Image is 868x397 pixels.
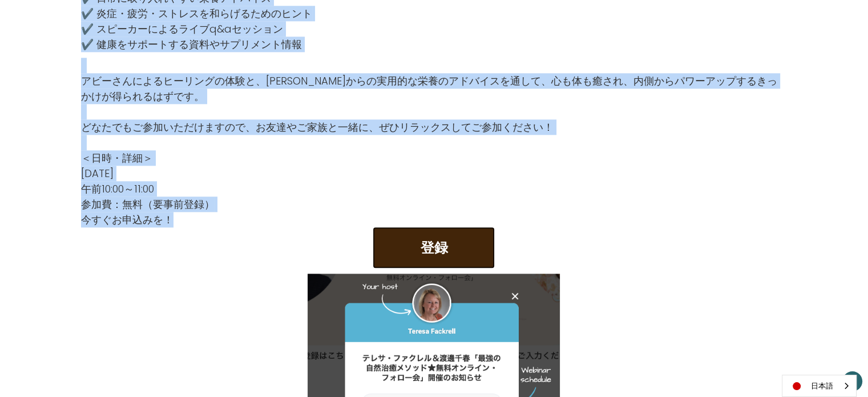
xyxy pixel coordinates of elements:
button: 登録 [373,227,494,268]
p: どなたでもご参加いただけますので、お友達やご家族と一緒に、ぜひリラックスしてご参加ください！ [81,119,787,135]
a: 日本語 [782,375,856,396]
p: アビーさんによるヒーリングの体験と、[PERSON_NAME]からの実用的な栄養のアドバイスを通して、心も体も癒され、内側からパワーアップするきっかけが得られるはずです。 [81,73,787,104]
div: Language [782,375,857,397]
p: ＜日時・詳細＞ [DATE] 午前10:00～11:00 参加費：無料（要事前登録） 今すぐお申込みを！ [81,150,787,227]
aside: Language selected: 日本語 [782,375,857,397]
